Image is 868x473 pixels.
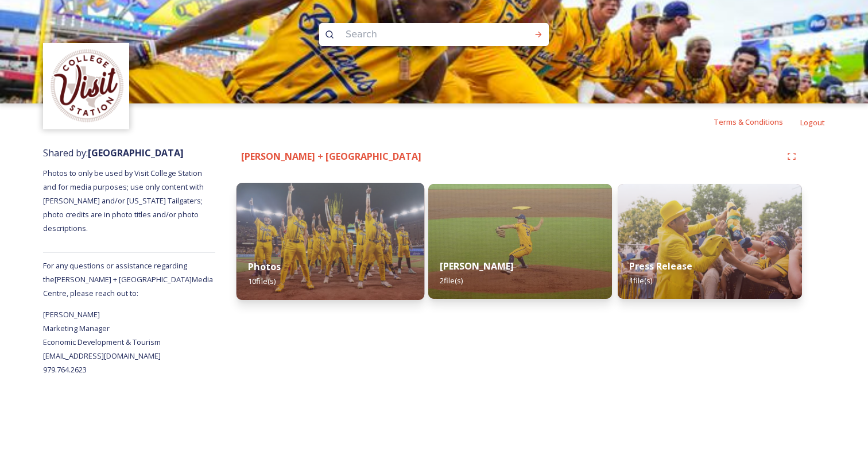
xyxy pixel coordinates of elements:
[248,276,276,286] span: 10 file(s)
[440,275,463,286] span: 2 file(s)
[43,260,213,298] span: For any questions or assistance regarding the [PERSON_NAME] + [GEOGRAPHIC_DATA] Media Centre, ple...
[629,275,652,286] span: 1 file(s)
[45,45,128,128] img: CollegeStation_Visit_Bug_Color.png
[237,183,424,300] img: 0872f307-d6d9-4f55-a631-90a9d46e6fa5.jpg
[428,184,613,299] img: b623b3d0-1a1e-4eb4-8c75-25073659986d.jpg
[340,22,497,47] input: Search
[629,260,692,272] strong: Press Release
[618,184,802,299] img: f44a0f6e-17ab-4b39-a67b-83cb05a06327.jpg
[440,260,514,272] strong: [PERSON_NAME]
[248,260,281,273] strong: Photos
[43,309,161,375] span: [PERSON_NAME] Marketing Manager Economic Development & Tourism [EMAIL_ADDRESS][DOMAIN_NAME] 979.7...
